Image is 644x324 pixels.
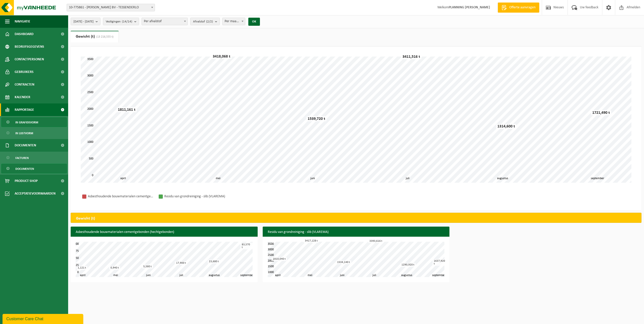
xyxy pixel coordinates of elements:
h2: Gewicht (t) [71,213,100,224]
span: Contactpersonen [15,53,44,66]
div: 17,900 t [175,261,187,265]
span: (13 216,555 t) [95,35,114,38]
span: In grafiekvorm [15,118,38,127]
a: In lijstvorm [1,128,67,138]
button: OK [248,18,260,26]
div: Asbesthoudende bouwmaterialen cementgebonden (hechtgebonden) [88,193,153,200]
span: Rapportage [15,103,34,116]
div: 1,121 t [76,266,87,270]
div: 1637,920 t [433,259,446,266]
span: Kalender [15,91,30,103]
span: Afvalstof [193,18,213,25]
span: Navigatie [15,15,30,28]
div: 1810,040 t [272,257,287,261]
div: 1539,720 t [306,116,327,121]
span: Facturen [15,153,29,163]
a: In grafiekvorm [1,117,67,127]
div: 3411,516 t [401,54,421,59]
a: Facturen [1,153,67,163]
span: Per maand [222,18,245,25]
span: Dashboard [15,28,34,40]
count: (14/14) [122,20,132,23]
button: Afvalstof(2/2) [190,18,220,25]
span: [DATE] - [DATE] [73,18,94,25]
h3: Residu van grondreiniging - slib (VLAREMA) [263,227,450,238]
span: In lijstvorm [15,128,33,138]
span: Acceptatievoorwaarden [15,187,56,200]
strong: PLANNING [PERSON_NAME] [449,6,490,9]
h3: Asbesthoudende bouwmaterialen cementgebonden (hechtgebonden) [71,227,258,238]
span: Gebruikers [15,66,34,78]
div: 5,580 t [142,265,153,268]
span: Per maand [223,18,245,25]
div: 0,940 t [109,266,120,270]
span: Product Shop [15,175,38,187]
span: Vestigingen [106,18,132,25]
span: 10-775861 - YVES MAES BV - TESSENDERLO [67,4,155,11]
span: Documenten [15,139,36,152]
div: 1534,140 t [336,260,351,264]
span: Bedrijfsgegevens [15,40,44,53]
div: 83,570 t [240,243,253,249]
span: Per afvalstof [142,18,187,25]
a: Documenten [1,164,67,173]
div: 23,680 t [208,260,220,263]
button: Vestigingen(14/14) [103,18,139,25]
iframe: chat widget [3,313,84,324]
div: 1811,161 t [117,107,137,112]
a: Offerte aanvragen [498,3,539,13]
div: 3418,068 t [211,54,232,59]
a: Gewicht (t) [71,31,119,42]
div: Residu van grondreiniging - slib (VLAREMA) [164,193,230,200]
div: 1290,920 t [400,263,416,267]
button: [DATE] - [DATE] [71,18,100,25]
span: Documenten [15,164,34,174]
span: Per afvalstof [142,18,188,25]
div: 1721,490 t [591,110,611,115]
div: 3417,128 t [304,239,319,243]
span: Offerte aanvragen [508,5,537,10]
div: 1314,600 t [496,124,516,129]
span: Contracten [15,78,34,91]
count: (2/2) [206,20,213,23]
div: 3393,616 t [368,239,384,243]
span: 10-775861 - YVES MAES BV - TESSENDERLO [67,4,155,11]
